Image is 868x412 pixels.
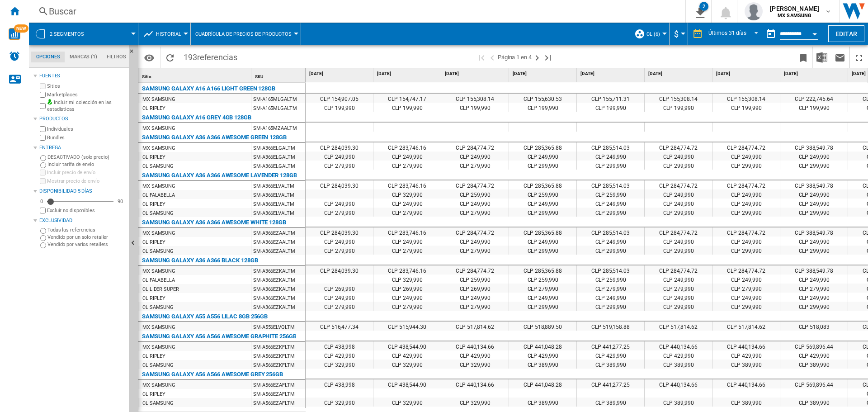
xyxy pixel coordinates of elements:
div: CLP 249,990 [509,293,576,302]
div: [DATE] [579,68,644,80]
div: MX SAMSUNG [142,95,175,104]
div: CLP 249,990 [645,293,712,302]
div: SAMSUNG GALAXY A36 A366 AWESOME WHITE 128GB [142,217,286,228]
label: Sitios [47,83,125,90]
input: Vendido por varios retailers [40,242,46,248]
span: [DATE] [784,71,846,77]
input: Bundles [40,135,46,141]
div: CLP 299,990 [780,208,848,217]
span: Cuadrícula de precios de productos [195,31,292,37]
img: wise-card.svg [9,28,20,40]
div: CLP 249,990 [577,152,644,161]
div: CLP 155,308.14 [712,94,780,103]
div: CLP 519,158.88 [577,322,644,331]
div: CLP 440,134.66 [712,341,780,350]
button: Página siguiente [532,47,542,68]
label: Bundles [47,134,125,141]
div: SM-A366ELVALTM [251,208,305,217]
md-slider: Disponibilidad [47,197,113,206]
div: CLP 299,990 [645,302,712,311]
button: 2 segmentos [50,23,93,45]
input: Sitios [40,83,46,89]
button: Recargar [161,47,179,68]
div: CLP 249,990 [645,275,712,284]
div: CLP 259,990 [441,275,509,284]
div: 2 [699,2,708,11]
div: CLP 518,889.50 [509,322,576,331]
label: Vendido por varios retailers [47,241,125,248]
div: SM-A366ELVALTM [251,190,305,199]
div: SM-A165MLGALTM [251,103,305,112]
div: CLP 299,990 [509,208,576,217]
div: CLP 284,774.72 [441,142,509,152]
div: CLP 199,990 [712,103,780,112]
span: SKU [255,74,264,79]
img: alerts-logo.svg [9,51,20,62]
div: MX SAMSUNG [142,229,175,238]
div: Sort None [253,68,305,82]
span: Página 1 en 4 [498,47,532,68]
div: CLP 259,990 [509,275,576,284]
span: 193 [179,47,242,66]
div: CLP 517,814.62 [712,322,780,331]
div: CLP 285,365.88 [509,227,576,237]
div: CLP 441,048.28 [509,341,576,350]
div: CLP 299,990 [780,246,848,255]
div: CLP 517,814.62 [645,322,712,331]
input: Mostrar precio de envío [40,208,46,213]
div: CL FALABELLA [142,191,175,200]
button: >Página anterior [487,47,498,68]
div: CLP 199,990 [306,103,373,112]
div: CLP 285,365.88 [509,180,576,189]
div: Productos [39,115,125,123]
button: $ [674,23,683,45]
label: Incluir tarifa de envío [47,161,125,168]
div: CLP 269,990 [441,284,509,293]
div: [DATE] [714,68,780,80]
div: CLP 284,774.72 [712,142,780,152]
input: DESACTIVADO (solo precio) [40,155,46,161]
div: CLP 279,990 [577,284,644,293]
button: Marcar este reporte [794,47,812,68]
div: CLP 154,907.05 [306,94,373,103]
div: SAMSUNG GALAXY A55 A556 LILAC 8GB 256GB [142,311,268,322]
div: CLP 438,544.90 [373,341,441,350]
div: CLP 284,774.72 [645,180,712,189]
div: CLP 299,990 [509,302,576,311]
div: CLP 154,747.17 [373,94,441,103]
div: CLP 284,039.30 [306,265,373,275]
span: [DATE] [377,71,439,77]
div: CLP 299,990 [712,302,780,311]
div: CLP 249,990 [780,199,848,208]
div: Buscar [49,5,662,18]
img: profile.jpg [745,2,763,20]
div: CLP 284,774.72 [712,180,780,189]
div: CLP 249,990 [712,199,780,208]
div: CLP 279,990 [373,302,441,311]
div: CLP 279,990 [373,161,441,170]
div: CLP 299,990 [509,161,576,170]
div: CLP 279,990 [441,302,509,311]
div: SM-A366EZAALTM [251,228,305,237]
label: Vendido por un solo retailer [47,234,125,241]
input: Mostrar precio de envío [40,178,46,184]
div: CLP 249,990 [441,293,509,302]
div: Entrega [39,144,125,152]
span: [DATE] [716,71,778,77]
div: CLP 249,990 [645,189,712,199]
div: CL SAMSUNG [142,303,174,312]
div: SAMSUNG GALAXY A16 A166 LIGHT GREEN 128GB [142,83,275,94]
div: SM-A366ELGALTM [251,152,305,161]
div: CLP 249,990 [306,237,373,246]
div: CLP 284,039.30 [306,142,373,152]
span: referencias [197,52,237,62]
div: CLP 279,990 [441,208,509,217]
div: CLP 284,774.72 [441,180,509,189]
span: [DATE] [580,71,642,77]
div: CLP 249,990 [441,237,509,246]
div: CLP 249,990 [306,152,373,161]
div: CLP 249,990 [577,199,644,208]
b: MX SAMSUNG [778,13,811,19]
div: CLP 249,990 [373,152,441,161]
div: CL SAMSUNG [142,209,174,218]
